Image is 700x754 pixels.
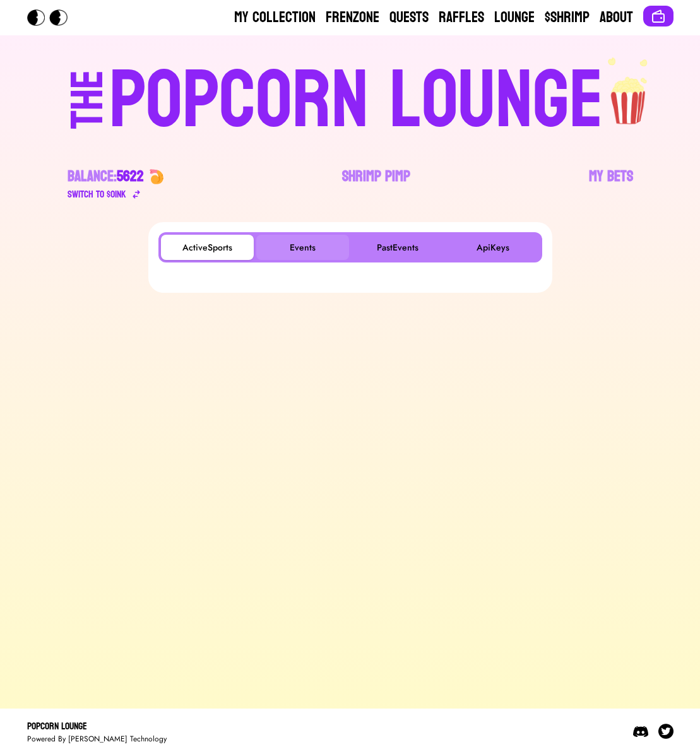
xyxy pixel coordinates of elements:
[603,56,655,126] img: popcorn
[234,8,316,28] a: My Collection
[589,167,633,202] a: My Bets
[15,56,685,141] a: THEPOPCORN LOUNGEpopcorn
[149,169,164,184] img: 🍤
[633,724,648,739] img: Discord
[545,8,590,28] a: $Shrimp
[389,8,429,28] a: Quests
[326,8,379,28] a: Frenzone
[658,724,673,739] img: Twitter
[494,8,535,28] a: Lounge
[600,8,633,28] a: About
[27,9,78,26] img: Popcorn
[68,167,144,187] div: Balance:
[117,163,144,190] span: 5622
[27,734,167,744] div: Powered By [PERSON_NAME] Technology
[161,235,254,260] button: ActiveSports
[64,70,110,154] div: THE
[27,719,167,734] div: Popcorn Lounge
[109,61,603,141] div: POPCORN LOUNGE
[439,8,484,28] a: Raffles
[342,167,410,202] a: Shrimp Pimp
[651,9,666,24] img: Connect wallet
[256,235,349,260] button: Events
[447,235,540,260] button: ApiKeys
[68,187,126,202] div: Switch to $ OINK
[352,235,444,260] button: PastEvents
